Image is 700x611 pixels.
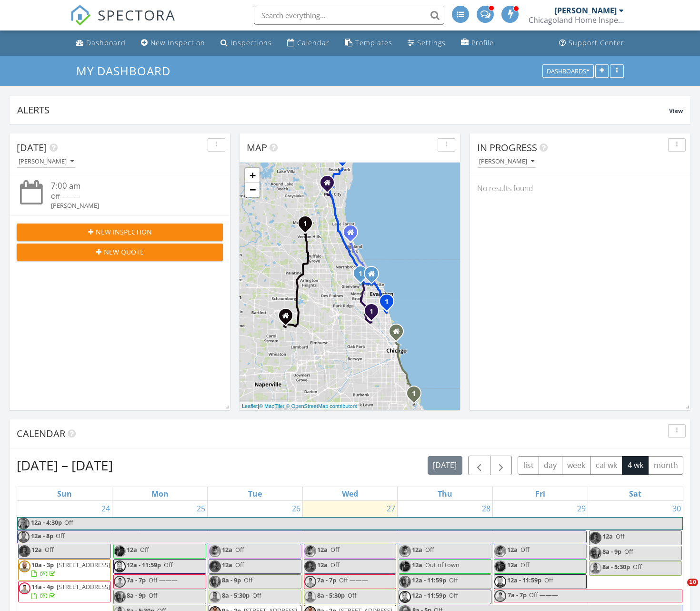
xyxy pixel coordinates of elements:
img: 894d8c1dee954c1f9a17de4fffdd163f.jpeg [590,547,601,559]
a: 10a - 3p [STREET_ADDRESS] [31,560,110,578]
a: Thursday [436,487,454,500]
img: b5fb512af8424afa9ed01bc4218aaf42.png [399,545,411,557]
div: 10016 S Exchange Ave, Chicago, IL 60617 [414,393,420,399]
div: Dashboards [547,68,590,74]
span: Off [624,547,633,556]
span: Off [330,545,340,554]
div: [PERSON_NAME] [555,6,617,15]
img: The Best Home Inspection Software - Spectora [70,5,91,26]
button: [PERSON_NAME] [477,155,536,168]
div: 2004 Washington Ave, Wilmette IL 60091 [371,274,377,279]
span: Off [149,591,158,600]
span: 12a [412,560,422,569]
span: 12a [127,545,137,554]
span: 10 [687,579,698,586]
div: [PERSON_NAME] [19,158,74,165]
a: Go to August 29, 2025 [575,501,588,516]
img: 894d8c1dee954c1f9a17de4fffdd163f.jpeg [209,576,221,588]
span: Off [449,576,458,584]
span: 8a - 5:30p [317,591,345,600]
span: 8a - 5:30p [222,591,250,600]
span: Off [449,591,458,600]
a: Saturday [627,487,643,500]
i: 1 [303,221,307,227]
h2: [DATE] – [DATE] [17,456,113,475]
button: month [648,456,683,475]
a: Zoom out [245,183,260,197]
a: Tuesday [246,487,264,500]
i: 1 [370,308,373,315]
div: Templates [355,38,392,47]
div: Inspections [230,38,272,47]
span: 12a - 8p [30,531,54,543]
img: vm_headshot.png [19,582,30,594]
button: [DATE] [428,456,462,475]
span: 12a [412,545,422,554]
span: 12a - 11:59p [127,560,161,569]
span: 8a - 9p [127,591,146,600]
span: New Quote [104,247,144,257]
img: 894d8c1dee954c1f9a17de4fffdd163f.jpeg [114,591,126,603]
div: 4128 Everett Pl, Park City IL 60085 [327,183,333,188]
img: aj_pic.png [494,560,506,572]
a: Settings [404,34,450,52]
div: 124 Brewster Court, Unit C, Bloomingdale IL 60108 [286,316,291,321]
button: New Inspection [17,224,223,241]
span: Off ——— [149,576,178,584]
span: 7a - 7p [507,590,527,602]
a: My Dashboard [76,63,179,79]
a: Calendar [283,34,333,52]
span: 12a [602,532,613,540]
button: Next [490,456,512,475]
img: aj_pic.png [114,545,126,557]
span: Off [544,576,553,584]
span: Off [616,532,625,540]
span: Off [56,531,65,540]
span: [STREET_ADDRESS] [57,560,110,569]
span: 12a [222,545,232,554]
span: 8a - 9p [222,576,241,584]
span: Calendar [17,427,65,440]
img: b5fb512af8424afa9ed01bc4218aaf42.png [494,545,506,557]
span: 11a - 4p [31,582,54,591]
span: Off [520,545,530,554]
span: Off [520,560,530,569]
img: 894d8c1dee954c1f9a17de4fffdd163f.jpeg [399,576,411,588]
span: Off [235,560,244,569]
span: Off [330,560,340,569]
div: Chicagoland Home Inspectors, Inc. [529,15,624,25]
span: 12a [317,545,328,554]
button: list [518,456,539,475]
button: day [539,456,562,475]
a: Company Profile [457,34,498,52]
div: Off ——— [51,192,206,201]
button: [PERSON_NAME] [17,155,76,168]
a: Go to August 30, 2025 [670,501,683,516]
div: 44 Prairie Ave, Highwood IL 60040 [350,232,356,238]
div: Alerts [17,103,669,116]
a: New Inspection [137,34,209,52]
a: SPECTORA [70,13,176,33]
button: week [562,456,591,475]
a: Monday [150,487,170,500]
span: 12a [222,560,232,569]
img: jordan_headshot.png [18,531,30,543]
span: In Progress [477,141,537,154]
a: Go to August 25, 2025 [195,501,207,516]
span: 8a - 9p [602,547,621,556]
div: No results found [470,175,690,201]
div: 7213 Daybreak Ln, Long Grove, IL 60060 [305,223,311,229]
span: 12a - 11:59p [507,576,541,584]
img: dominick_headshot.png [304,591,316,603]
span: 7a - 7p [127,576,146,584]
a: Support Center [555,34,628,52]
img: dominick_headshot.png [590,562,601,574]
a: Go to August 28, 2025 [480,501,492,516]
span: 12a [31,545,42,554]
i: 1 [412,391,416,397]
span: Map [247,141,267,154]
a: © OpenStreetMap contributors [286,403,357,409]
span: Off [244,576,253,584]
div: 7:00 am [51,180,206,192]
span: 8a - 5:30p [602,562,630,571]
